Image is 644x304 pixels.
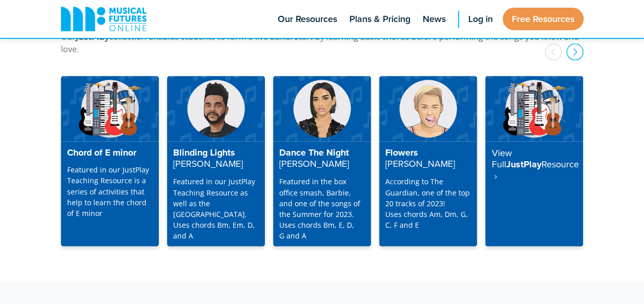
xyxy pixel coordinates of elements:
p: Featured in our JustPlay Teaching Resource is a series of activities that help to learn the chord... [67,164,153,218]
h4: Chord of E minor [67,147,153,159]
a: Blinding Lights[PERSON_NAME] Featured in our JustPlay Teaching Resource as well as the [GEOGRAPHI... [167,76,265,246]
strong: [PERSON_NAME] [173,157,243,170]
h4: JustPlay [491,147,577,182]
a: Free Resources [503,8,584,30]
a: Dance The Night[PERSON_NAME] Featured in the box office smash, Barbie, and one of the songs of th... [273,76,371,246]
p: Our collection enables students to form a live band! Start by learning basic chords before perfor... [61,31,584,55]
strong: [PERSON_NAME] [385,157,455,170]
strong: [PERSON_NAME] [279,157,349,170]
span: Log in [468,12,493,26]
a: Chord of E minor Featured in our JustPlay Teaching Resource is a series of activities that help t... [61,76,159,246]
p: According to The Guardian, one of the top 20 tracks of 2023! Uses chords Am, Dm, G, C, F and E [385,176,471,230]
p: Featured in the box office smash, Barbie, and one of the songs of the Summer for 2023. Uses chord... [279,176,365,241]
span: Plans & Pricing [349,12,410,26]
span: News [423,12,446,26]
span: Our Resources [278,12,337,26]
h4: Flowers [385,147,471,170]
h4: Blinding Lights [173,147,259,170]
a: Flowers[PERSON_NAME] According to The Guardian, one of the top 20 tracks of 2023!Uses chords Am, ... [379,76,477,246]
div: next [566,43,584,60]
a: View FullJustPlayResource ‎ › [485,76,583,246]
p: Featured in our JustPlay Teaching Resource as well as the [GEOGRAPHIC_DATA]. Uses chords Bm, Em, ... [173,176,259,241]
div: prev [545,43,562,60]
strong: Resource ‎ › [491,158,578,182]
strong: View Full [491,146,511,171]
h4: Dance The Night [279,147,365,170]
